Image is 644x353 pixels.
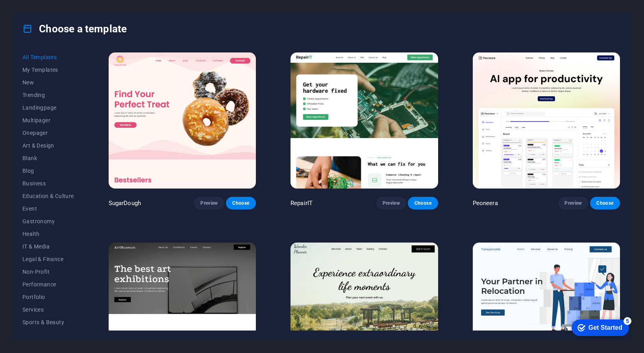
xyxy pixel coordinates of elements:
button: Legal & Finance [22,253,74,265]
button: Landingpage [22,101,74,114]
button: Trades [22,329,74,341]
span: Performance [22,281,74,288]
button: Gastronomy [22,215,74,228]
img: Peoneera [473,52,620,189]
button: Trending [22,89,74,101]
span: Blank [22,155,74,161]
span: Education & Culture [22,193,74,199]
button: New [22,76,74,89]
button: Event [22,202,74,215]
span: Choose [596,200,614,206]
button: Business [22,177,74,190]
span: Preview [383,200,400,206]
span: Trending [22,92,74,98]
span: Blog [22,168,74,174]
span: Business [22,180,74,187]
button: Onepager [22,127,74,139]
button: Choose [408,197,438,209]
span: Preview [200,200,218,206]
span: Multipager [22,117,74,123]
span: Landingpage [22,105,74,111]
span: Services [22,306,74,313]
button: Blank [22,152,74,164]
p: Peoneera [473,199,498,207]
span: Event [22,205,74,212]
span: Non-Profit [22,269,74,275]
button: Sports & Beauty [22,316,74,329]
span: IT & Media [22,243,74,250]
img: RepairIT [291,52,438,189]
span: Art & Design [22,142,74,149]
div: Get Started 5 items remaining, 0% complete [6,4,64,21]
button: Portfolio [22,291,74,303]
span: Onepager [22,130,74,136]
button: All Templates [22,51,74,64]
span: Health [22,231,74,237]
button: Preview [558,197,588,209]
button: Art & Design [22,139,74,152]
span: My Templates [22,67,74,73]
button: My Templates [22,64,74,76]
div: 5 [58,2,66,9]
button: Performance [22,278,74,291]
span: Legal & Finance [22,256,74,262]
img: SugarDough [109,52,256,189]
button: Choose [590,197,620,209]
h4: Choose a template [22,22,127,35]
button: Services [22,303,74,316]
span: Preview [564,200,582,206]
button: Blog [22,164,74,177]
button: Multipager [22,114,74,127]
span: Choose [414,200,431,206]
span: New [22,79,74,86]
button: Choose [226,197,256,209]
button: Health [22,228,74,240]
span: Gastronomy [22,218,74,224]
span: Sports & Beauty [22,319,74,325]
span: Portfolio [22,294,74,300]
button: IT & Media [22,240,74,253]
button: Preview [376,197,406,209]
button: Non-Profit [22,265,74,278]
span: Choose [232,200,250,206]
div: Get Started [23,9,57,16]
button: Education & Culture [22,190,74,202]
span: All Templates [22,54,74,60]
button: Preview [194,197,224,209]
p: SugarDough [109,199,141,207]
p: RepairIT [291,199,313,207]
